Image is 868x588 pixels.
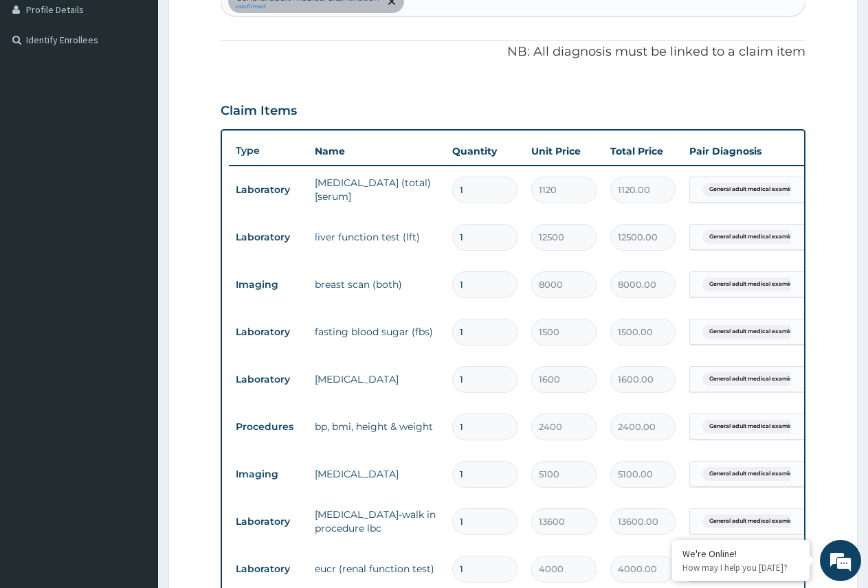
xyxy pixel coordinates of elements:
span: General adult medical examinat... [702,183,809,196]
td: breast scan (both) [308,271,445,298]
td: Imaging [229,462,308,487]
th: Name [308,137,445,165]
td: Laboratory [229,367,308,392]
td: Laboratory [229,556,308,582]
th: Type [229,138,308,163]
div: Minimize live chat window [225,7,258,40]
th: Quantity [445,137,524,165]
td: fasting blood sugar (fbs) [308,318,445,346]
td: Laboratory [229,319,308,345]
td: Imaging [229,272,308,297]
div: We're Online! [682,547,799,560]
span: General adult medical examinat... [702,325,809,339]
h3: Claim Items [221,104,297,119]
td: Laboratory [229,177,308,203]
td: Procedures [229,414,308,440]
td: eucr (renal function test) [308,555,445,583]
th: Total Price [603,137,682,165]
span: General adult medical examinat... [702,372,809,386]
p: How may I help you today? [682,562,799,574]
td: [MEDICAL_DATA]-walk in procedure lbc [308,501,445,542]
span: General adult medical examinat... [702,278,809,291]
img: d_794563401_company_1708531726252_794563401 [25,69,56,103]
span: General adult medical examinat... [702,420,809,433]
th: Pair Diagnosis [682,137,834,165]
span: General adult medical examinat... [702,467,809,481]
small: confirmed [236,3,379,10]
span: We're online! [80,173,190,312]
td: Laboratory [229,509,308,534]
td: bp, bmi, height & weight [308,413,445,440]
td: liver function test (lft) [308,223,445,251]
td: [MEDICAL_DATA] (total) [serum] [308,169,445,210]
td: [MEDICAL_DATA] [308,460,445,488]
td: Laboratory [229,225,308,250]
div: Chat with us now [71,77,231,95]
th: Unit Price [524,137,603,165]
span: General adult medical examinat... [702,514,809,528]
td: [MEDICAL_DATA] [308,365,445,393]
p: NB: All diagnosis must be linked to a claim item [221,43,805,61]
textarea: Type your message and hit 'Enter' [7,375,262,423]
span: General adult medical examinat... [702,230,809,244]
